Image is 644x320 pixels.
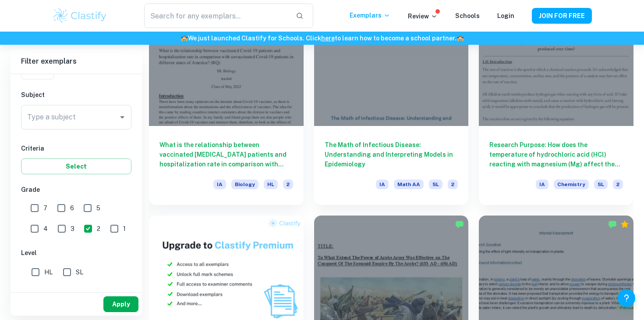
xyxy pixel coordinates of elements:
[536,180,548,189] span: IA
[123,224,126,234] span: 1
[455,12,480,19] a: Schools
[96,203,100,213] span: 5
[149,10,304,205] a: What is the relationship between vaccinated [MEDICAL_DATA] patients and hospitalization rate in c...
[21,158,131,174] button: Select
[76,267,83,277] span: SL
[213,180,226,189] span: IA
[103,296,138,312] button: Apply
[613,180,623,189] span: 2
[594,180,608,189] span: SL
[554,180,589,189] span: Chemistry
[479,10,633,205] a: Research Purpose: How does the temperature of hydrochloric acid (HCl) reacting with magnesium (Mg...
[618,289,635,307] button: Help and Feedback
[159,140,293,169] h6: What is the relationship between vaccinated [MEDICAL_DATA] patients and hospitalization rate in c...
[455,220,464,229] img: Marked
[52,7,108,25] img: Clastify logo
[376,180,389,189] span: IA
[43,203,47,213] span: 7
[144,4,289,28] input: Search for any exemplars...
[283,180,293,189] span: 2
[497,12,514,19] a: Login
[116,111,128,123] button: Open
[408,11,438,21] p: Review
[97,224,100,234] span: 2
[44,267,53,277] span: HL
[429,180,442,189] span: SL
[321,35,335,42] a: here
[448,180,458,189] span: 2
[21,90,131,100] h6: Subject
[264,180,278,189] span: HL
[608,220,617,229] img: Marked
[314,10,469,205] a: The Math of Infectious Disease: Understanding and Interpreting Models in EpidemiologyIAMath AASL2
[11,49,142,74] h6: Filter exemplars
[231,180,258,189] span: Biology
[43,224,48,234] span: 4
[350,11,390,20] p: Exemplars
[70,203,74,213] span: 6
[489,140,623,169] h6: Research Purpose: How does the temperature of hydrochloric acid (HCl) reacting with magnesium (Mg...
[394,180,424,189] span: Math AA
[620,220,629,229] div: Premium
[325,140,458,169] h6: The Math of Infectious Disease: Understanding and Interpreting Models in Epidemiology
[180,35,188,42] span: 🏫
[456,35,464,42] span: 🏫
[21,248,131,258] h6: Level
[2,33,642,43] h6: We just launched Clastify for Schools. Click to learn how to become a school partner.
[21,185,131,194] h6: Grade
[532,8,592,24] button: JOIN FOR FREE
[21,144,131,153] h6: Criteria
[71,224,74,234] span: 3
